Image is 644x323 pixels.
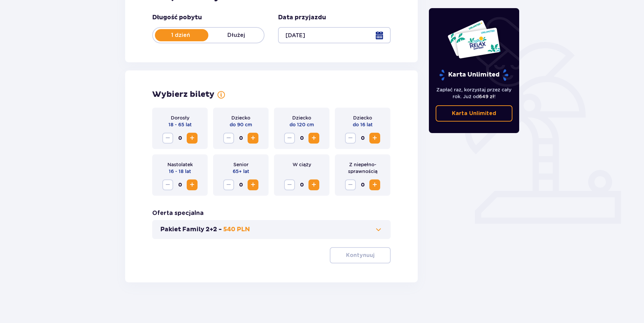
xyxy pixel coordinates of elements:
p: Pakiet Family 2+2 - [160,225,222,234]
span: 0 [296,179,307,190]
span: 0 [235,133,246,144]
span: 0 [357,179,368,190]
span: 0 [175,179,185,190]
button: Zwiększ [248,179,258,190]
button: Pakiet Family 2+2 -540 PLN [160,225,383,234]
span: 0 [357,133,368,144]
p: do 16 lat [353,121,373,128]
button: Zmniejsz [284,179,295,190]
button: Zmniejsz [345,133,356,144]
button: Zwiększ [369,179,380,190]
p: Karta Unlimited [439,69,509,81]
p: 18 - 65 lat [168,121,192,128]
button: Zwiększ [187,179,198,190]
p: Senior [233,161,249,168]
img: Dwie karty całoroczne do Suntago z napisem 'UNLIMITED RELAX', na białym tle z tropikalnymi liśćmi... [447,20,501,59]
p: Zapłać raz, korzystaj przez cały rok. Już od ! [436,86,513,100]
p: Karta Unlimited [452,110,496,117]
button: Zwiększ [248,133,258,144]
p: Nastolatek [167,161,193,168]
p: Dziecko [231,114,250,121]
button: Zmniejsz [162,133,173,144]
a: Karta Unlimited [436,105,513,122]
button: Zwiększ [308,133,319,144]
p: do 90 cm [230,121,252,128]
p: 16 - 18 lat [169,168,191,175]
button: Zwiększ [308,179,319,190]
button: Zwiększ [187,133,198,144]
p: Dorosły [171,114,189,121]
p: do 120 cm [290,121,314,128]
button: Zmniejsz [223,179,234,190]
button: Zmniejsz [223,133,234,144]
p: Dziecko [292,114,311,121]
button: Kontynuuj [330,247,391,263]
p: Z niepełno­sprawnością [340,161,385,175]
p: Data przyjazdu [278,14,326,22]
span: 0 [296,133,307,144]
p: Dziecko [353,114,372,121]
button: Zmniejsz [284,133,295,144]
p: 540 PLN [223,225,250,234]
h3: Oferta specjalna [152,209,204,217]
p: Kontynuuj [346,252,374,259]
p: 65+ lat [233,168,249,175]
p: Dłużej [208,31,264,39]
h2: Wybierz bilety [152,89,214,100]
span: 649 zł [479,94,494,99]
p: W ciąży [293,161,311,168]
span: 0 [235,179,246,190]
p: 1 dzień [153,31,208,39]
p: Długość pobytu [152,14,202,22]
button: Zmniejsz [345,179,356,190]
button: Zmniejsz [162,179,173,190]
span: 0 [175,133,185,144]
button: Zwiększ [369,133,380,144]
